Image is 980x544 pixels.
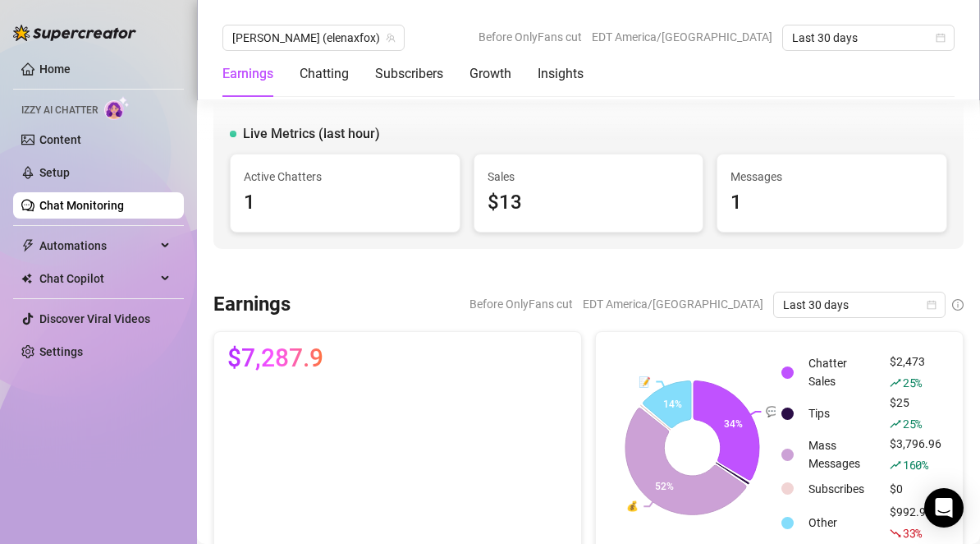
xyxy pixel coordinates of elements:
[39,312,150,325] a: Discover Viral Videos
[583,292,763,316] span: EDT America/[GEOGRAPHIC_DATA]
[639,375,651,387] text: 📝
[903,457,928,473] span: 160 %
[375,64,443,84] div: Subscribers
[802,476,882,501] td: Subscribes
[244,168,446,186] span: Active Chatters
[222,64,273,84] div: Earnings
[39,199,124,212] a: Chat Monitoring
[890,528,901,539] span: fall
[488,187,690,219] div: $13
[227,345,323,371] span: $7,287.9
[39,166,70,179] a: Setup
[924,488,964,528] div: Open Intercom Messenger
[802,503,882,542] td: Other
[626,500,639,512] text: 💰
[104,96,130,120] img: AI Chatter
[730,187,933,219] div: 1
[232,25,395,50] span: Elena (elenaxfox)
[213,292,291,318] h3: Earnings
[21,273,32,284] img: Chat Copilot
[13,25,136,41] img: logo-BBDzfeDw.svg
[903,375,922,390] span: 25 %
[469,64,511,84] div: Growth
[903,525,922,541] span: 33 %
[244,187,446,219] div: 1
[243,124,380,144] span: Live Metrics (last hour)
[903,416,922,431] span: 25 %
[890,418,901,430] span: rise
[890,480,941,498] div: $0
[890,394,941,433] div: $25
[802,353,882,392] td: Chatter Sales
[767,405,779,417] text: 💬
[592,25,772,49] span: EDT America/[GEOGRAPHIC_DATA]
[890,377,901,389] span: rise
[890,435,941,474] div: $3,796.96
[386,33,396,43] span: team
[469,292,573,316] span: Before OnlyFans cut
[39,62,71,76] a: Home
[479,25,582,49] span: Before OnlyFans cut
[39,133,81,146] a: Content
[936,33,946,43] span: calendar
[952,299,964,311] span: info-circle
[488,168,690,186] span: Sales
[802,394,882,433] td: Tips
[538,64,584,84] div: Insights
[39,345,83,358] a: Settings
[890,459,901,471] span: rise
[39,265,156,292] span: Chat Copilot
[21,239,34,252] span: thunderbolt
[783,293,936,317] span: Last 30 days
[300,64,349,84] div: Chatting
[792,25,945,50] span: Last 30 days
[21,103,98,118] span: Izzy AI Chatter
[927,300,936,310] span: calendar
[890,353,941,392] div: $2,473
[890,503,941,542] div: $992.93
[802,435,882,474] td: Mass Messages
[730,168,933,186] span: Messages
[39,233,156,259] span: Automations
